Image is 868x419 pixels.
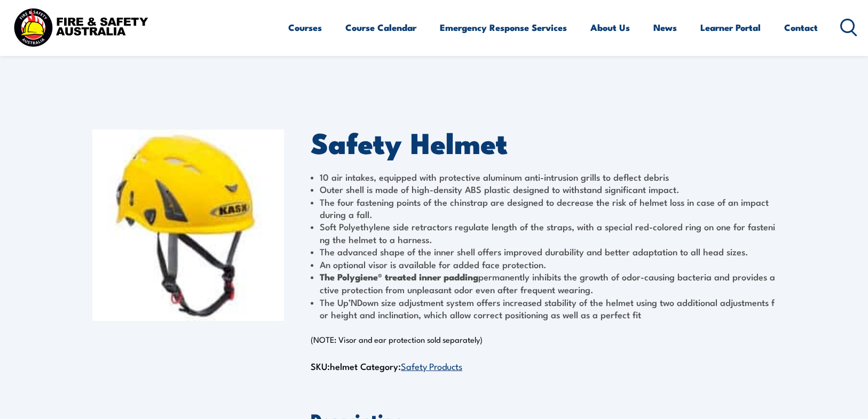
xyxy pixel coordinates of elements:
b: The Polygiene® treated inner padding [320,270,478,284]
a: About Us [590,13,630,42]
li: permanently inhibits the growth of odor-causing bacteria and provides active protection from unpl... [311,270,776,296]
a: Learner Portal [700,13,761,42]
a: Contact [784,13,818,42]
h1: Safety Helmet [311,130,776,155]
li: The four fastening points of the chinstrap are designed to decrease the risk of helmet loss in ca... [311,196,776,221]
a: Course Calendar [345,13,416,42]
span: Category: [360,359,462,373]
img: Safety Helmet [92,130,284,321]
a: Safety Products [401,359,462,372]
a: Emergency Response Services [440,13,567,42]
a: News [653,13,677,42]
li: An optional visor is available for added face protection. [311,258,776,270]
span: helmet [330,359,358,373]
span: SKU: [311,359,358,373]
li: Soft Polyethylene side retractors regulate length of the straps, with a special red-colored ring ... [311,220,776,245]
li: 10 air intakes, equipped with protective aluminum anti-intrusion grills to deflect debris [311,171,776,183]
li: Outer shell is made of high-density ABS plastic designed to withstand significant impact. [311,183,776,195]
p: (NOTE: Visor and ear protection sold separately) [311,334,776,345]
li: The Up’NDown size adjustment system offers increased stability of the helmet using two additional... [311,296,776,321]
a: Courses [288,13,322,42]
li: The advanced shape of the inner shell offers improved durability and better adaptation to all hea... [311,245,776,257]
